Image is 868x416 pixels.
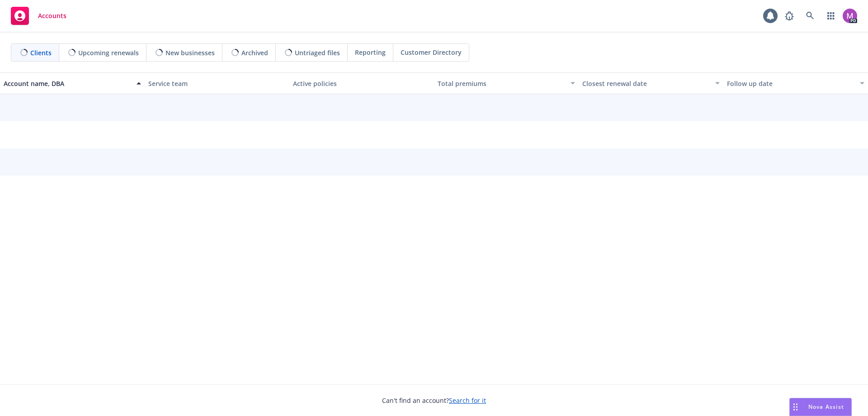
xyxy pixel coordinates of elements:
button: Service team [145,72,289,94]
div: Drag to move [790,398,801,416]
button: Active policies [289,72,434,94]
div: Active policies [293,79,430,88]
span: Clients [30,48,52,57]
button: Follow up date [723,72,868,94]
span: Upcoming renewals [78,48,139,57]
div: Closest renewal date [582,79,710,88]
span: Reporting [355,48,386,57]
span: Nova Assist [808,403,844,411]
div: Account name, DBA [4,79,131,88]
span: Archived [241,48,268,57]
img: photo [843,9,857,23]
button: Nova Assist [789,398,852,416]
span: New businesses [165,48,215,57]
div: Total premiums [438,79,565,88]
span: Can't find an account? [382,396,486,405]
div: Service team [148,79,286,88]
button: Closest renewal date [579,72,723,94]
a: Search [801,7,819,25]
span: Customer Directory [401,48,462,57]
span: Accounts [38,12,66,19]
span: Untriaged files [295,48,340,57]
a: Accounts [7,3,70,29]
a: Switch app [822,7,840,25]
a: Report a Bug [780,7,798,25]
button: Total premiums [434,72,579,94]
div: Follow up date [727,79,854,88]
a: Search for it [449,396,486,405]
